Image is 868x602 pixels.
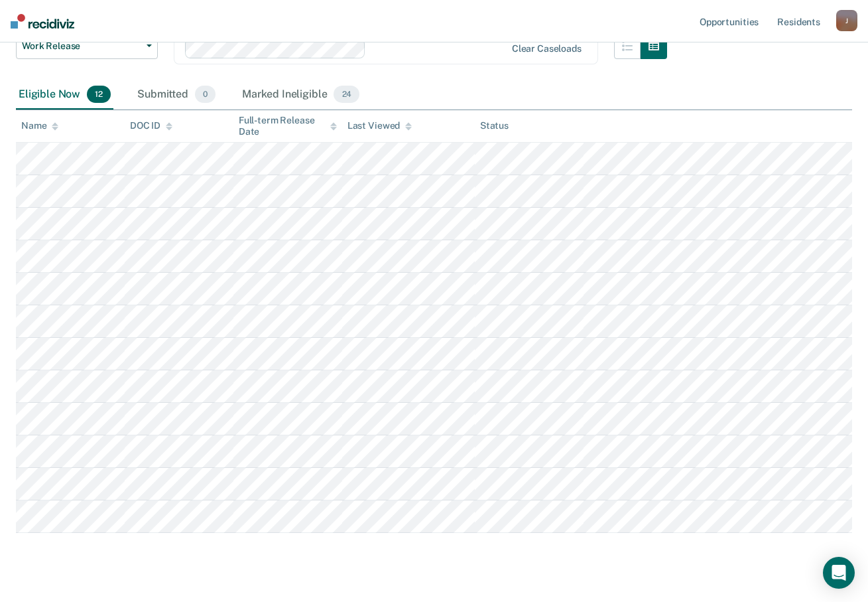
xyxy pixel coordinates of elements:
div: Full-term Release Date [239,115,337,137]
button: Work Release [16,33,158,59]
div: Status [480,120,509,131]
span: 12 [87,86,111,103]
div: Submitted0 [135,80,218,110]
div: Marked Ineligible24 [239,80,362,110]
div: Clear caseloads [512,43,582,54]
img: Recidiviz [11,14,74,29]
span: 0 [195,86,216,103]
div: Last Viewed [347,120,412,131]
div: DOC ID [130,120,172,131]
div: Name [21,120,58,131]
span: Work Release [22,40,141,52]
button: J [836,10,857,31]
div: Open Intercom Messenger [823,557,855,589]
div: Eligible Now12 [16,80,113,110]
span: 24 [334,86,359,103]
